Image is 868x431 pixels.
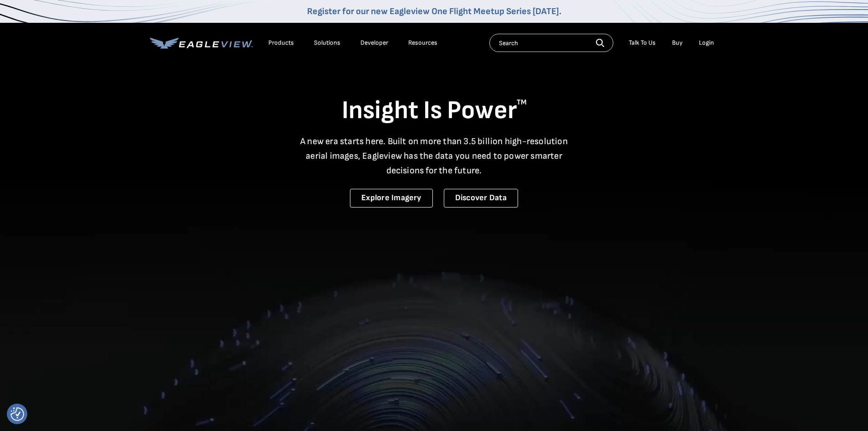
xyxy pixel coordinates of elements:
[10,407,24,421] img: Revisit consent button
[314,39,340,47] div: Solutions
[10,407,24,421] button: Consent Preferences
[444,189,518,208] a: Discover Data
[699,39,714,47] div: Login
[629,39,656,47] div: Talk To Us
[307,6,561,17] a: Register for our new Eagleview One Flight Meetup Series [DATE].
[672,39,683,47] a: Buy
[489,34,613,52] input: Search
[360,39,388,47] a: Developer
[408,39,437,47] div: Resources
[150,95,719,127] h1: Insight Is Power
[295,134,574,178] p: A new era starts here. Built on more than 3.5 billion high-resolution aerial images, Eagleview ha...
[517,98,527,107] sup: TM
[268,39,294,47] div: Products
[350,189,433,208] a: Explore Imagery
